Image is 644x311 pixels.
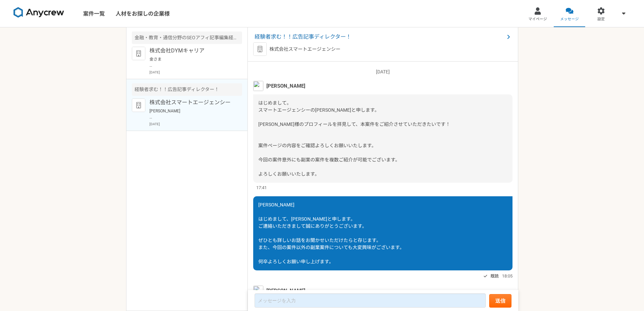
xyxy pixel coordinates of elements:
span: 17:41 [256,184,267,191]
img: default_org_logo-42cde973f59100197ec2c8e796e4974ac8490bb5b08a0eb061ff975e4574aa76.png [253,42,267,56]
p: [DATE] [253,68,512,75]
p: 株式会社スマートエージェンシー [149,98,233,107]
img: unnamed.png [253,286,263,296]
span: マイページ [528,17,547,22]
img: unnamed.png [253,81,263,91]
span: 設定 [597,17,605,22]
span: 経験者求む！！広告記事ディレクター！ [255,33,504,41]
span: はじめまして。 スマートエージェンシーの[PERSON_NAME]と申します。 [PERSON_NAME]様のプロフィールを拝見して、本案件をご紹介させていただきたいです！ 案件ページの内容をご... [258,100,450,177]
p: 金さま お世話になっております。 ご連絡いただき誠にありがとうございます。 日程につきまして、以下であればいつでも大丈夫です。 [DATE]16:00-17:00 [DATE]12:00-18:... [149,56,233,68]
p: 株式会社スマートエージェンシー [269,46,340,53]
div: 経験者求む！！広告記事ディレクター！ [132,83,242,96]
img: default_org_logo-42cde973f59100197ec2c8e796e4974ac8490bb5b08a0eb061ff975e4574aa76.png [132,47,145,60]
p: [DATE] [149,121,242,127]
p: [PERSON_NAME] お世話になっております。ご連絡ありがとうございます。 下記、ご質問の回答になります。何卒よろしくお願い申し上げます。 ・アフィリエイト記事の執筆経験→あります。 ・w... [149,108,233,120]
span: 18:05 [502,273,512,279]
span: [PERSON_NAME] [266,82,305,90]
span: [PERSON_NAME] はじめまして、[PERSON_NAME]と申します。 ご連絡いただきまして誠にありがとうございます。 ぜひとも詳しいお話をお聞かせいただけたらと存じます。 また、今回... [258,202,404,264]
span: メッセージ [560,17,579,22]
p: [DATE] [149,70,242,75]
p: 株式会社DYMキャリア [149,47,233,55]
div: 金融・教育・通信分野のSEOアフィ記事編集経験者歓迎｜ディレクター兼ライター [132,31,242,44]
span: 既読 [491,272,499,280]
button: 送信 [489,294,511,308]
span: [PERSON_NAME] [266,287,305,294]
img: default_org_logo-42cde973f59100197ec2c8e796e4974ac8490bb5b08a0eb061ff975e4574aa76.png [132,98,145,112]
img: 8DqYSo04kwAAAAASUVORK5CYII= [14,7,64,18]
